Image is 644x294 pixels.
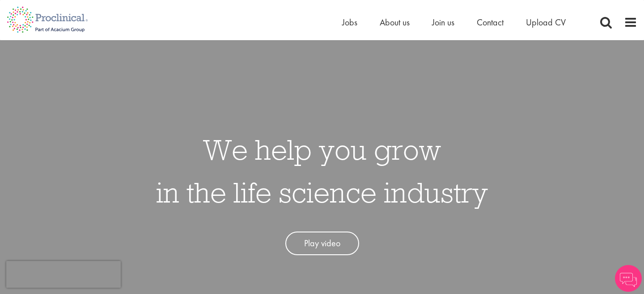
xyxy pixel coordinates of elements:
[477,17,504,28] a: Contact
[156,128,488,214] h1: We help you grow in the life science industry
[432,17,454,28] a: Join us
[342,17,357,28] a: Jobs
[285,232,359,255] a: Play video
[526,17,566,28] a: Upload CV
[380,17,410,28] a: About us
[615,265,642,292] img: Chatbot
